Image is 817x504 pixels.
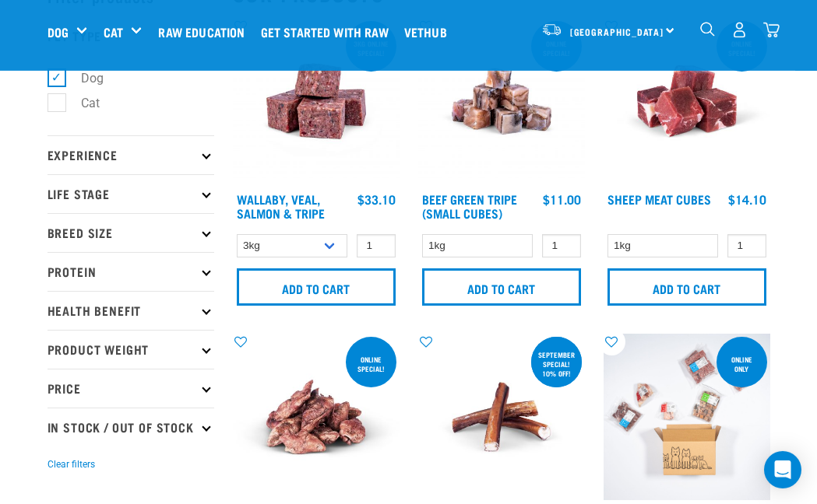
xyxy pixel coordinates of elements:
label: Dog [56,68,110,88]
input: Add to cart [607,268,766,306]
img: home-icon-1@2x.png [700,22,715,37]
p: In Stock / Out Of Stock [48,408,214,446]
div: September special! 10% off! [531,343,582,385]
p: Protein [48,252,214,291]
p: Experience [48,135,214,174]
span: [GEOGRAPHIC_DATA] [570,29,664,34]
div: ONLINE SPECIAL! [346,348,396,380]
img: home-icon@2x.png [763,22,780,38]
img: Sheep Meat [604,18,770,184]
div: $33.10 [357,192,396,206]
p: Price [48,369,214,408]
a: Get started with Raw [257,1,400,63]
img: FD Chicken Hearts [233,334,400,500]
a: Cat [104,23,123,41]
input: 1 [727,234,766,258]
button: Clear filters [48,457,95,471]
img: Wallaby Veal Salmon Tripe 1642 [233,18,400,184]
a: Dog [48,23,69,41]
input: Add to cart [237,268,396,306]
a: Sheep Meat Cubes [607,195,711,202]
input: Add to cart [422,268,581,306]
p: Health Benefit [48,291,214,330]
div: $11.00 [543,192,581,206]
input: 1 [357,234,396,258]
a: Beef Green Tripe (Small Cubes) [422,195,517,216]
p: Life Stage [48,174,214,213]
a: Raw Education [154,1,256,63]
img: user.png [731,22,748,38]
div: Online Only [717,348,767,380]
p: Product Weight [48,330,214,369]
a: Vethub [400,1,459,63]
img: Bull Pizzle [418,334,585,500]
img: van-moving.png [541,23,562,37]
img: Beef Tripe Bites 1634 [418,18,585,184]
img: Dog 0 2sec [604,334,770,500]
a: Wallaby, Veal, Salmon & Tripe [237,195,325,216]
p: Breed Size [48,213,214,252]
label: Cat [56,93,106,113]
div: $14.10 [728,192,766,206]
div: Open Intercom Messenger [764,451,801,488]
input: 1 [542,234,581,258]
